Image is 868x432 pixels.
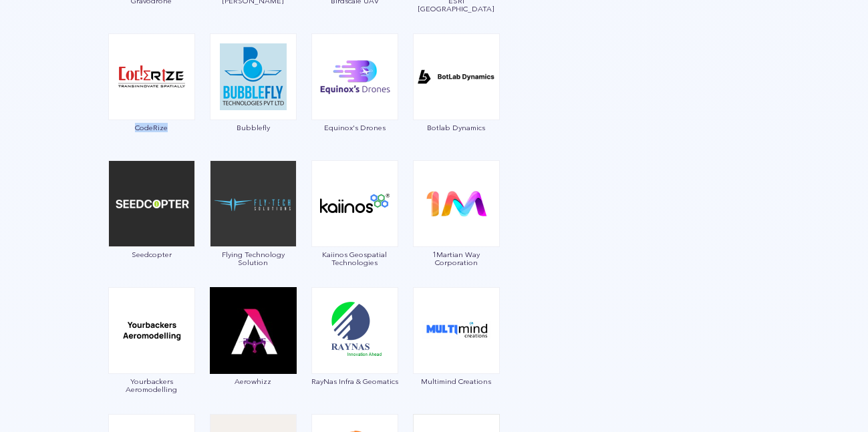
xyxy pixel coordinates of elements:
[412,377,500,385] span: Multimind Creations
[108,197,196,258] a: Seedcopter
[209,197,297,266] a: Flying Technology Solution
[413,33,500,120] img: img_botlabdynamics.png
[108,250,196,258] span: Seedcopter
[311,377,399,385] span: RayNas Infra & Geomatics
[108,124,196,132] span: CodeRize
[311,287,398,374] img: img_raynas.png
[311,70,399,132] a: Equinox's Drones
[413,287,500,374] img: img_multimind.png
[108,160,195,247] img: img_seedcopter.png
[209,250,297,266] span: Flying Technology Solution
[209,377,297,385] span: Aerowhizz
[413,160,500,247] img: ic_1martianway.png
[311,160,398,247] img: img_kaiinos.png
[311,324,399,385] a: RayNas Infra & Geomatics
[311,197,399,266] a: Kaiinos Geospatial Technologies
[412,124,500,132] span: Botlab Dynamics
[311,124,399,132] span: Equinox's Drones
[209,324,297,385] a: Aerowhizz
[210,33,297,120] img: ic_bubblefly.png
[209,124,297,132] span: Bubblefly
[209,70,297,132] a: Bubblefly
[412,250,500,266] span: 1Martian Way Corporation
[108,33,195,120] img: img_coderize.png
[108,377,196,393] span: Yourbackers Aeromodelling
[412,70,500,132] a: Botlab Dynamics
[108,324,196,393] a: Yourbackers Aeromodelling
[210,160,297,247] img: img_flytech.png
[108,70,196,132] a: CodeRize
[210,287,297,374] img: ic_aerowhizz.png
[311,250,399,266] span: Kaiinos Geospatial Technologies
[412,324,500,385] a: Multimind Creations
[108,287,195,374] img: img_yourbackers.png
[412,197,500,266] a: 1Martian Way Corporation
[311,33,398,120] img: ic_equinox.png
